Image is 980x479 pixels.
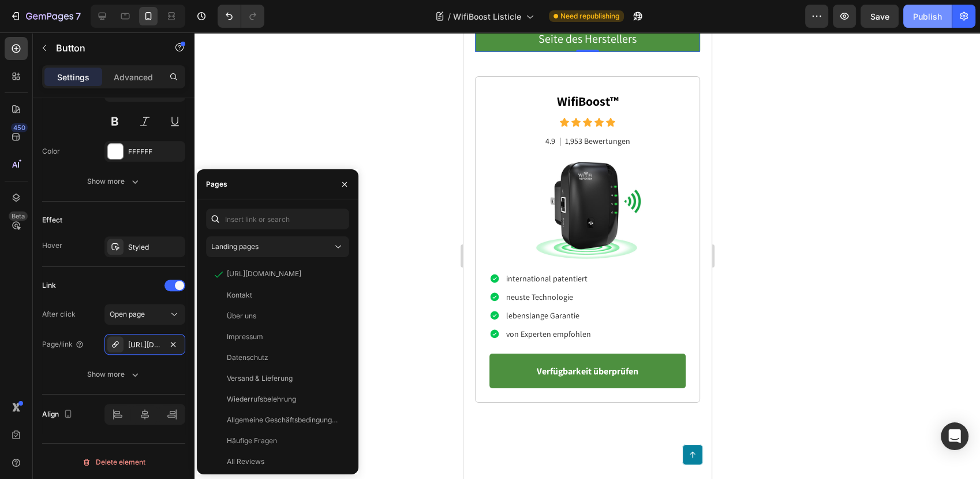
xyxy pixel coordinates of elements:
div: Versand & Lieferung [227,373,293,384]
div: Allgemeine Geschäftsbedingungen [227,415,338,425]
span: WifiBoost Listicle [453,10,521,23]
div: Datenschutz [227,352,268,363]
button: Delete element [42,453,185,471]
iframe: Design area [463,32,712,479]
p: 7 [76,9,81,23]
button: Publish [903,5,952,28]
button: Save [861,5,899,28]
button: 7 [5,5,86,28]
div: Häufige Fragen [227,436,277,446]
div: Align [42,407,75,422]
div: Effect [42,215,62,225]
div: Open Intercom Messenger [941,422,968,450]
div: Über uns [227,311,256,321]
span: Save [870,12,889,21]
div: Link [42,280,56,291]
div: Color [42,146,60,157]
div: All Reviews [227,456,264,467]
div: Impressum [227,332,263,342]
div: Page/link [42,339,84,350]
div: Beta [9,211,28,221]
p: Button [56,41,154,55]
div: Hover [42,240,62,251]
div: 450 [11,123,28,132]
div: Show more [87,369,141,380]
button: Show more [42,171,185,192]
button: Landing pages [206,236,349,257]
p: Advanced [114,71,153,83]
div: Delete element [82,455,145,469]
p: Settings [57,71,89,83]
input: Insert link or search [206,209,349,229]
span: Landing pages [211,242,259,251]
div: FFFFFF [128,147,182,157]
div: Styled [128,242,182,253]
div: Wiederrufsbelehrung [227,394,296,404]
div: Publish [913,10,942,23]
div: [URL][DOMAIN_NAME] [128,340,162,350]
div: After click [42,309,76,320]
button: Open page [104,304,185,325]
span: Open page [110,310,145,318]
div: Kontakt [227,290,252,300]
div: Undo/Redo [218,5,264,28]
div: Show more [87,176,141,187]
span: Need republishing [560,11,619,21]
div: [URL][DOMAIN_NAME] [227,269,301,279]
button: Show more [42,364,185,385]
div: Pages [206,179,227,190]
span: / [448,10,451,23]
